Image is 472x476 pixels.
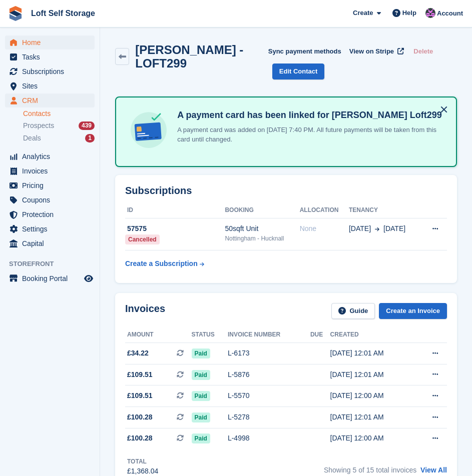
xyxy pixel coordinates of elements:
[27,5,99,21] a: Loft Self Storage
[330,390,414,401] div: [DATE] 12:00 AM
[22,149,82,163] span: Analytics
[22,178,82,192] span: Pricing
[173,109,444,121] h4: A payment card has been linked for [PERSON_NAME] Loft299
[127,457,158,466] div: Total
[125,254,204,273] a: Create a Subscription
[22,50,82,64] span: Tasks
[23,133,95,143] a: Deals 1
[125,303,165,319] h2: Invoices
[349,223,371,234] span: [DATE]
[9,259,100,269] span: Storefront
[225,234,299,243] div: Nottingham - Hucknall
[5,193,95,207] a: menu
[127,369,153,380] span: £109.51
[402,8,416,18] span: Help
[5,93,95,107] a: menu
[5,35,95,49] a: menu
[349,202,420,218] th: Tenancy
[331,303,375,319] a: Guide
[330,348,414,358] div: [DATE] 12:01 AM
[23,120,95,131] a: Prospects 439
[272,63,325,80] a: Edit Contact
[22,64,82,78] span: Subscriptions
[128,109,169,150] img: card-linked-ebf98d0992dc2aeb22e95c0e3c79077019eb2392cfd83c6a337811c24bc77127.svg
[125,202,225,218] th: ID
[22,207,82,221] span: Protection
[22,271,82,285] span: Booking Portal
[345,43,406,59] a: View on Stripe
[225,223,299,234] div: 50sqft Unit
[125,185,447,196] h2: Subscriptions
[330,433,414,443] div: [DATE] 12:00 AM
[228,348,310,358] div: L-6173
[22,193,82,207] span: Coupons
[310,327,330,343] th: Due
[5,64,95,78] a: menu
[192,391,210,401] span: Paid
[192,327,228,343] th: Status
[192,412,210,422] span: Paid
[192,348,210,358] span: Paid
[127,390,153,401] span: £109.51
[125,223,225,234] div: 57575
[127,412,153,422] span: £100.28
[420,466,447,474] a: View All
[228,327,310,343] th: Invoice number
[85,134,95,142] div: 1
[228,390,310,401] div: L-5570
[135,43,268,70] h2: [PERSON_NAME] - LOFT299
[192,370,210,380] span: Paid
[353,8,373,18] span: Create
[300,223,349,234] div: None
[300,202,349,218] th: Allocation
[330,369,414,380] div: [DATE] 12:01 AM
[5,236,95,250] a: menu
[5,271,95,285] a: menu
[268,43,341,59] button: Sync payment methods
[5,164,95,178] a: menu
[127,348,149,358] span: £34.22
[127,433,153,443] span: £100.28
[225,202,299,218] th: Booking
[5,50,95,64] a: menu
[5,178,95,192] a: menu
[79,121,95,130] div: 439
[23,133,41,143] span: Deals
[22,79,82,93] span: Sites
[379,303,447,319] a: Create an Invoice
[5,149,95,163] a: menu
[383,223,405,234] span: [DATE]
[125,327,192,343] th: Amount
[23,121,54,130] span: Prospects
[83,272,95,284] a: Preview store
[409,43,437,59] button: Delete
[228,369,310,380] div: L-5876
[5,207,95,221] a: menu
[349,46,394,56] span: View on Stripe
[22,236,82,250] span: Capital
[228,412,310,422] div: L-5278
[22,93,82,107] span: CRM
[125,258,198,269] div: Create a Subscription
[192,433,210,443] span: Paid
[5,222,95,236] a: menu
[22,35,82,49] span: Home
[23,109,95,118] a: Contacts
[425,8,435,18] img: Amy Wright
[22,222,82,236] span: Settings
[437,8,463,18] span: Account
[22,164,82,178] span: Invoices
[125,234,160,244] div: Cancelled
[330,412,414,422] div: [DATE] 12:01 AM
[5,79,95,93] a: menu
[8,6,23,21] img: stora-icon-8386f47178a22dfd0bd8f6a31ec36ba5ce8667c1dd55bd0f319d3a0aa187defe.svg
[173,125,444,144] p: A payment card was added on [DATE] 7:40 PM. All future payments will be taken from this card unti...
[324,466,416,474] span: Showing 5 of 15 total invoices
[228,433,310,443] div: L-4998
[330,327,414,343] th: Created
